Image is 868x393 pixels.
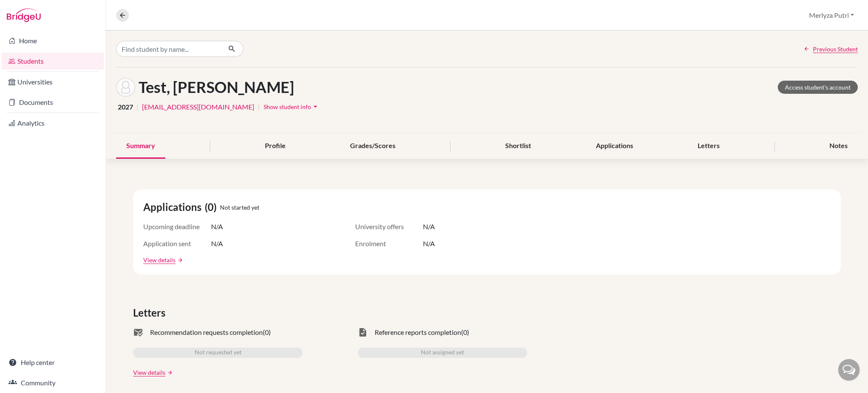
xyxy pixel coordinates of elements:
[311,102,320,111] i: arrow_drop_down
[2,32,104,49] a: Home
[116,134,165,159] div: Summary
[423,239,435,249] span: N/A
[2,374,104,391] a: Community
[421,348,464,358] span: Not assigned yet
[211,222,223,232] span: N/A
[375,327,461,337] span: Reference reports completion
[263,100,320,113] button: Show student infoarrow_drop_down
[220,203,259,212] span: Not started yet
[150,327,263,337] span: Recommendation requests completion
[143,239,211,249] span: Application sent
[142,102,254,112] a: [EMAIL_ADDRESS][DOMAIN_NAME]
[264,103,311,110] span: Show student info
[2,73,104,90] a: Universities
[2,94,104,111] a: Documents
[133,305,169,320] span: Letters
[133,368,165,377] a: View details
[687,134,730,159] div: Letters
[175,257,183,263] a: arrow_forward
[778,81,858,94] a: Access student's account
[139,78,294,96] h1: Test, [PERSON_NAME]
[7,8,41,22] img: Bridge-U
[461,327,469,337] span: (0)
[136,102,139,112] span: |
[358,327,368,337] span: task
[586,134,643,159] div: Applications
[805,7,858,23] button: Merlyza Putri
[819,134,858,159] div: Notes
[116,41,221,57] input: Find student by name...
[2,354,104,371] a: Help center
[118,102,133,112] span: 2027
[143,199,205,215] span: Applications
[2,53,104,70] a: Students
[143,255,175,264] a: View details
[423,222,435,232] span: N/A
[165,370,173,376] a: arrow_forward
[255,134,296,159] div: Profile
[258,102,260,112] span: |
[195,348,242,358] span: Not requested yet
[116,78,135,97] img: Hanna Test Test's avatar
[804,45,858,53] a: Previous Student
[143,222,211,232] span: Upcoming deadline
[2,115,104,132] a: Analytics
[355,222,423,232] span: University offers
[133,327,143,337] span: mark_email_read
[211,239,223,249] span: N/A
[355,239,423,249] span: Enrolment
[495,134,541,159] div: Shortlist
[263,327,271,337] span: (0)
[813,45,858,53] span: Previous Student
[205,199,220,215] span: (0)
[340,134,406,159] div: Grades/Scores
